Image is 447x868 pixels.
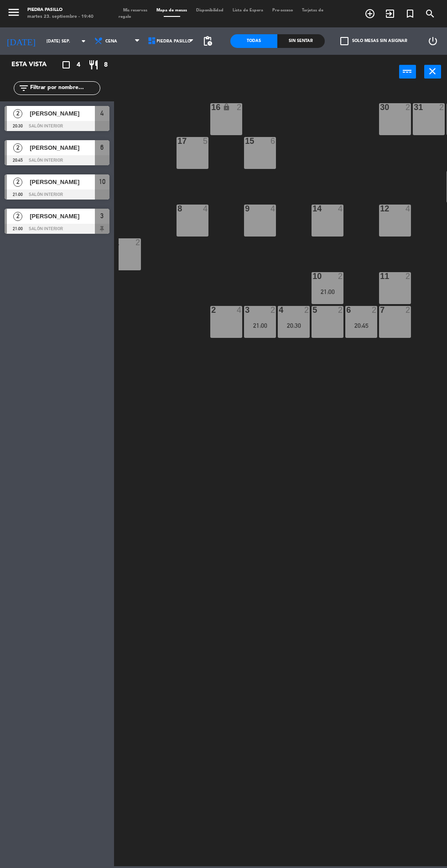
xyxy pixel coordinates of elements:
span: pending_actions [202,36,213,47]
input: Filtrar por nombre... [29,83,100,93]
i: power_settings_new [427,36,438,47]
div: martes 23. septiembre - 19:40 [27,14,94,21]
span: Mis reservas [119,8,152,12]
i: turned_in_not [405,8,416,19]
span: 2 [13,212,22,221]
span: 3 [101,210,104,221]
span: 4 [101,108,104,119]
i: arrow_drop_down [78,36,89,47]
i: lock [223,103,230,111]
div: 10 [312,272,313,280]
span: Mapa de mesas [152,8,192,12]
span: Piedra Pasillo [157,39,191,44]
div: 2 [135,238,141,247]
i: filter_list [18,83,29,94]
i: exit_to_app [385,8,395,19]
div: 2 [338,272,343,280]
div: 5 [203,137,208,145]
div: 6 [270,137,276,145]
i: close [427,66,438,77]
span: 2 [13,109,22,118]
span: Lista de Espera [228,8,268,12]
span: Disponibilidad [192,8,228,12]
span: 8 [104,60,108,70]
span: [PERSON_NAME] [30,109,95,118]
div: 4 [203,205,208,213]
div: 4 [338,205,343,213]
div: 2 [439,103,445,111]
div: 5 [312,306,313,314]
div: 2 [405,306,411,314]
div: 20:30 [278,322,310,329]
div: 31 [414,103,414,111]
div: Esta vista [5,59,66,70]
div: 2 [405,272,411,280]
div: 2 [372,306,377,314]
span: check_box_outline_blank [340,37,348,45]
button: power_input [399,65,416,79]
div: 17 [177,137,178,145]
button: menu [7,5,21,21]
div: 2 [237,103,242,111]
div: 2 [304,306,310,314]
div: 8 [177,205,178,213]
div: Todas [230,34,277,48]
span: [PERSON_NAME] [30,211,95,221]
span: 2 [13,178,22,187]
div: 4 [270,205,276,213]
div: 20:45 [345,322,377,329]
div: 2 [270,306,276,314]
div: 21:00 [312,289,343,295]
label: Solo mesas sin asignar [340,37,407,45]
div: 4 [237,306,242,314]
span: [PERSON_NAME] [30,177,95,187]
div: Sin sentar [277,34,324,48]
div: Piedra Pasillo [27,7,94,14]
div: 4 [405,205,411,213]
span: 6 [101,142,104,153]
i: crop_square [61,59,72,70]
span: [PERSON_NAME] [30,143,95,153]
span: Pre-acceso [268,8,297,12]
i: power_input [402,66,413,77]
span: Cena [105,39,117,44]
i: add_circle_outline [364,8,375,19]
div: 2 [405,103,411,111]
div: 4 [279,306,279,314]
div: 14 [312,205,313,213]
i: menu [7,5,21,19]
i: search [425,8,436,19]
span: 4 [77,60,80,70]
div: 2 [338,306,343,314]
i: restaurant [88,59,99,70]
span: 10 [99,176,105,187]
div: 21:00 [244,322,276,329]
button: close [424,65,441,79]
span: 2 [13,143,22,153]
